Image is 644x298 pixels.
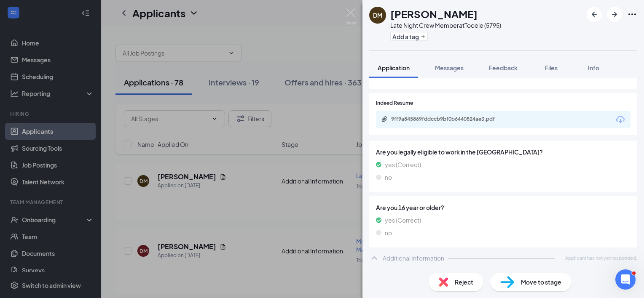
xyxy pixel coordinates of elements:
[607,7,622,22] button: ArrowRight
[565,254,637,261] span: Applicant has not yet responded.
[383,254,444,262] div: Additional Information
[489,64,518,72] span: Feedback
[615,269,636,290] iframe: Intercom live chat
[455,277,473,287] span: Reject
[390,21,501,29] div: Late Night Crew Member at Tooele (5795)
[385,228,392,237] span: no
[376,147,631,157] span: Are you legally eligible to work in the [GEOGRAPHIC_DATA]?
[390,7,478,21] h1: [PERSON_NAME]
[587,7,602,22] button: ArrowLeftNew
[615,114,625,125] svg: Download
[435,64,464,72] span: Messages
[373,11,382,19] div: DM
[381,116,518,124] a: Paperclip9ff9a845869fddccb9bf0b6440824ae3.pdf
[589,9,599,19] svg: ArrowLeftNew
[376,99,413,107] span: Indeed Resume
[609,9,620,19] svg: ArrowRight
[391,116,509,122] div: 9ff9a845869fddccb9bf0b6440824ae3.pdf
[545,64,558,72] span: Files
[376,203,631,212] span: Are you 16 year or older?
[385,173,392,182] span: no
[381,116,388,122] svg: Paperclip
[369,253,379,263] svg: ChevronUp
[378,64,410,72] span: Application
[588,64,599,72] span: Info
[521,277,561,287] span: Move to stage
[627,9,637,19] svg: Ellipses
[421,34,426,39] svg: Plus
[385,160,421,169] span: yes (Correct)
[385,216,421,225] span: yes (Correct)
[390,32,428,41] button: PlusAdd a tag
